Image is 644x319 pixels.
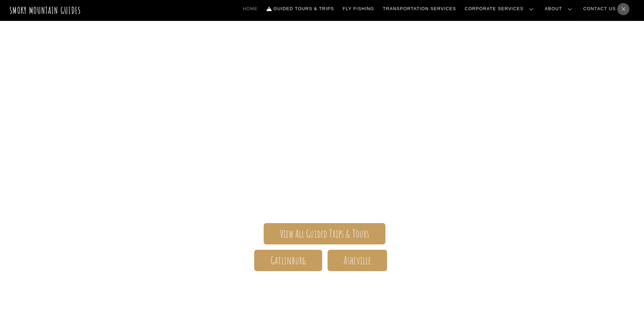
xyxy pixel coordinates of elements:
a: Home [240,2,260,16]
span: The ONLY one-stop, full Service Guide Company for the Gatlinburg and [GEOGRAPHIC_DATA] side of th... [126,151,518,203]
span: Gatlinburg [270,257,306,264]
a: Transportation Services [380,2,459,16]
a: About [542,2,577,16]
span: Smoky Mountain Guides [126,117,518,151]
a: Corporate Services [462,2,539,16]
a: Smoky Mountain Guides [9,5,81,16]
h1: Your adventure starts here. [126,282,518,298]
a: View All Guided Trips & Tours [264,223,385,244]
a: Asheville [328,250,387,271]
a: Fly Fishing [340,2,377,16]
span: Asheville [343,257,371,264]
a: Gatlinburg [254,250,322,271]
a: Contact Us [581,2,631,16]
span: View All Guided Trips & Tours [280,230,369,237]
a: Guided Tours & Trips [264,2,337,16]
